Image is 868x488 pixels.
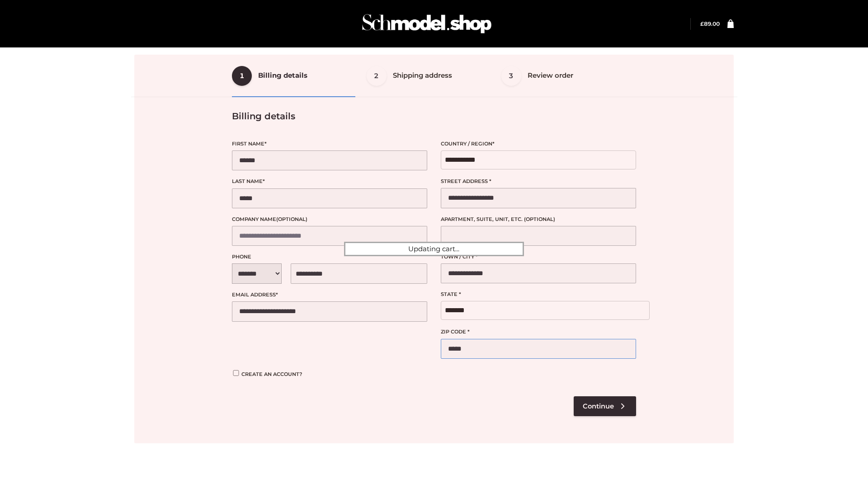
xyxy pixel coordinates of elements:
a: £89.00 [700,20,720,27]
bdi: 89.00 [700,20,720,27]
div: Updating cart... [344,242,524,256]
span: £ [700,20,704,27]
img: Schmodel Admin 964 [359,6,495,42]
